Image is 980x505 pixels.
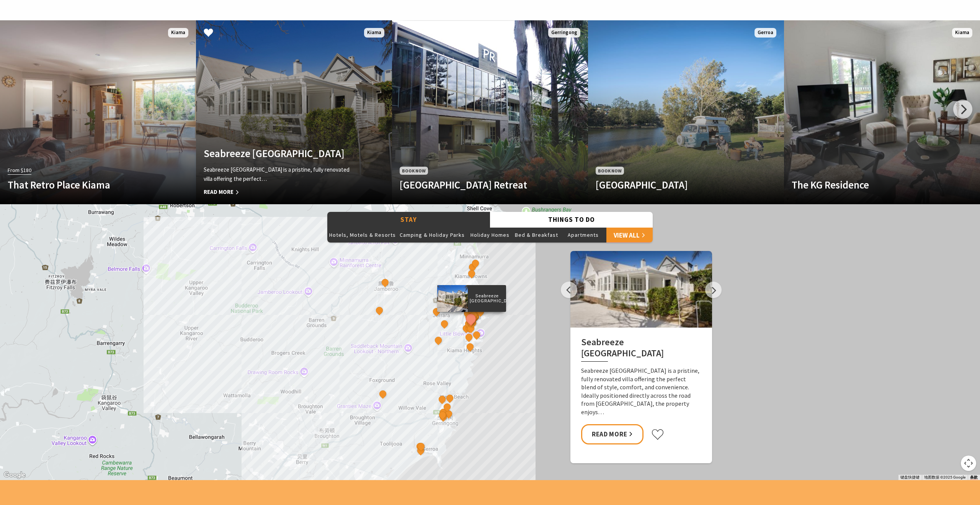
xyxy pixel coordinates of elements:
[561,282,577,298] button: Previous
[588,20,784,204] a: Book Now [GEOGRAPHIC_DATA] Gerroa
[581,424,644,444] a: Read More
[380,277,390,287] button: See detail about Jamberoo Pub and Saleyard Motel
[581,367,701,416] p: Seabreeze [GEOGRAPHIC_DATA] is a pristine, fully renovated villa offering the perfect blend of st...
[374,306,384,316] button: See detail about Jamberoo Valley Farm Cottages
[465,342,475,352] button: See detail about Bask at Loves Bay
[490,212,653,228] button: Things To Do
[400,179,551,191] h4: [GEOGRAPHIC_DATA] Retreat
[168,28,188,38] span: Kiama
[900,475,920,480] button: 键盘快捷键
[438,410,448,420] button: See detail about Coast and Country Holidays
[755,28,776,38] span: Gerroa
[970,475,978,480] a: 条款（在新标签页中打开）
[464,333,474,343] button: See detail about BIG4 Easts Beach Holiday Park
[961,456,976,471] button: 地图镜头控件
[442,402,452,412] button: See detail about Werri Beach Holiday Park
[952,28,972,38] span: Kiama
[924,475,965,479] span: 地图数据 ©2025 Google
[651,429,664,440] button: Click to favourite Seabreeze Luxury Beach House
[437,395,447,405] button: See detail about Mercure Gerringong Resort
[784,20,980,204] a: Another Image Used The KG Residence Kiama
[204,187,355,197] span: Read More
[475,307,485,317] button: See detail about Kiama Harbour Cabins
[8,179,159,191] h4: That Retro Place Kiama
[464,312,478,326] button: See detail about Seabreeze Luxury Beach House
[392,20,588,204] a: Book Now [GEOGRAPHIC_DATA] Retreat Gerringong
[8,166,31,175] span: From $180
[548,28,580,38] span: Gerringong
[378,389,388,399] button: See detail about EagleView Park
[465,317,475,327] button: See detail about Bikini Surf Beach Kiama
[327,227,398,243] button: Hotels, Motels & Resorts
[596,167,624,175] span: Book Now
[470,259,480,269] button: See detail about Beach House on Johnson
[466,323,476,333] button: See detail about Kendalls Beach Holiday Park
[560,227,606,243] button: Apartments
[327,212,490,228] button: Stay
[196,20,392,204] a: Another Image Used Seabreeze [GEOGRAPHIC_DATA] Seabreeze [GEOGRAPHIC_DATA] is a pristine, fully r...
[431,307,441,317] button: See detail about Cicada Luxury Camping
[433,335,443,345] button: See detail about Saddleback Grove
[196,20,221,46] button: Click to Favourite Seabreeze Luxury Beach House
[364,28,384,38] span: Kiama
[204,165,355,184] p: Seabreeze [GEOGRAPHIC_DATA] is a pristine, fully renovated villa offering the perfect…
[581,337,701,362] h2: Seabreeze [GEOGRAPHIC_DATA]
[400,167,428,175] span: Book Now
[606,227,653,243] a: View All
[467,269,477,279] button: See detail about Casa Mar Azul
[440,319,450,329] button: See detail about Greyleigh Kiama
[2,470,27,480] a: 在 Google 地图中打开此区域（会打开一个新窗口）
[705,282,722,298] button: Next
[468,292,506,305] p: Seabreeze [GEOGRAPHIC_DATA]
[445,393,455,403] button: See detail about Sundara Beach House
[792,179,943,191] h4: The KG Residence
[472,330,482,340] button: See detail about Amaroo Kiama
[2,470,27,480] img: Google
[467,227,513,243] button: Holiday Homes
[513,227,560,243] button: Bed & Breakfast
[204,147,355,159] h4: Seabreeze [GEOGRAPHIC_DATA]
[398,227,467,243] button: Camping & Holiday Parks
[416,441,426,451] button: See detail about Discovery Parks - Gerroa
[596,179,747,191] h4: [GEOGRAPHIC_DATA]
